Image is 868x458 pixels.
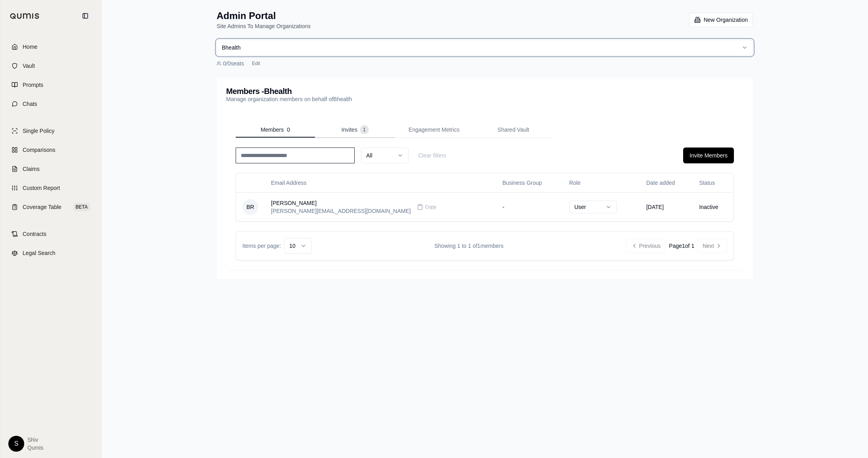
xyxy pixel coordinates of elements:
span: Comparisons [23,146,55,154]
span: Prompts [23,81,43,89]
span: Shiv [27,436,43,444]
span: Legal Search [23,249,56,257]
a: Chats [5,95,96,113]
button: Copy [414,199,439,215]
span: Invites [341,126,357,134]
div: 0 [261,126,290,134]
span: 0 / 0 seats [223,59,244,67]
div: [PERSON_NAME][EMAIL_ADDRESS][DOMAIN_NAME] [271,207,411,215]
th: Date added [640,173,693,192]
a: Legal Search [5,244,96,262]
div: Page 1 of 1 [669,242,694,250]
img: Qumis Logo [10,13,40,19]
a: Vault [5,57,96,75]
th: Role [563,173,640,192]
span: Home [23,43,37,51]
a: Prompts [5,76,96,94]
p: Manage organization members on behalf of Bhealth [226,95,352,103]
a: Claims [5,160,96,178]
button: New Organization [689,13,753,27]
h1: Admin Portal [217,10,311,22]
span: Custom Report [23,184,60,192]
th: Business Group [496,173,563,192]
span: Shared Vault [497,126,529,134]
span: Items per page: [242,242,281,250]
span: Chats [23,100,37,108]
span: Vault [23,62,35,70]
span: Engagement Metrics [409,126,459,134]
span: BETA [73,203,90,211]
th: Email Address [265,173,496,192]
span: BR [242,199,258,215]
a: Custom Report [5,179,96,197]
p: Site Admins To Manage Organizations [217,22,311,30]
a: Coverage TableBETA [5,198,96,216]
a: Home [5,38,96,56]
div: [PERSON_NAME] [271,199,411,207]
span: Claims [23,165,40,173]
button: Collapse sidebar [79,10,92,22]
button: Invite Members [683,148,734,163]
span: Members [261,126,284,134]
div: S [8,436,24,452]
td: [DATE] [640,192,693,221]
td: - [496,192,563,221]
span: Contracts [23,230,46,238]
a: Single Policy [5,122,96,140]
div: Showing 1 to 1 of 1 members [312,242,626,250]
td: Inactive [693,192,734,221]
button: Edit [249,59,263,68]
th: Status [693,173,734,192]
span: Coverage Table [23,203,61,211]
span: Single Policy [23,127,54,135]
a: Contracts [5,225,96,243]
h3: Members - Bhealth [226,87,352,95]
span: 1 [361,126,368,134]
span: Qumis [27,444,43,452]
a: Comparisons [5,141,96,159]
span: Copy [425,204,436,210]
